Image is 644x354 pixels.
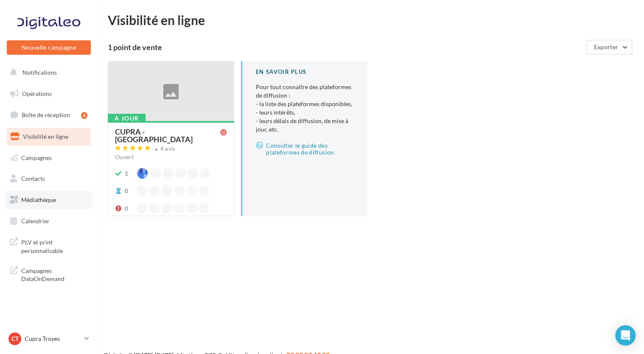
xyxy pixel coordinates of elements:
[5,170,92,188] a: Contacts
[25,334,81,343] p: Cupra Troyes
[5,128,92,146] a: Visibilité en ligne
[615,325,636,346] div: Open Intercom Messenger
[21,154,52,161] span: Campagnes
[594,43,618,51] span: Exporter
[125,169,128,178] div: 1
[125,204,128,213] div: 0
[5,106,92,124] a: Boîte de réception4
[22,69,57,76] span: Notifications
[256,140,354,157] a: Consulter le guide des plateformes de diffusion
[21,265,87,283] span: Campagnes DataOnDemand
[5,191,92,209] a: Médiathèque
[125,187,128,195] div: 0
[21,236,87,255] span: PLV et print personnalisable
[21,217,50,225] span: Calendrier
[5,64,89,81] button: Notifications
[115,128,220,143] div: CUPRA - [GEOGRAPHIC_DATA]
[81,112,87,119] div: 4
[115,153,134,160] span: Ouvert
[108,114,146,123] div: À jour
[160,146,176,152] div: 4 avis
[5,233,92,258] a: PLV et print personnalisable
[5,149,92,167] a: Campagnes
[256,108,354,117] li: - leurs intérêts,
[5,212,92,230] a: Calendrier
[115,144,227,155] a: 4 avis
[256,100,354,108] li: - la liste des plateformes disponibles,
[108,14,634,26] div: Visibilité en ligne
[256,83,354,134] p: Pour tout connaître des plateformes de diffusion :
[256,68,354,76] div: En savoir plus
[22,111,70,118] span: Boîte de réception
[108,43,583,51] div: 1 point de vente
[7,40,91,55] button: Nouvelle campagne
[21,196,56,203] span: Médiathèque
[23,133,68,140] span: Visibilité en ligne
[256,117,354,134] li: - leurs délais de diffusion, de mise à jour, etc.
[5,261,92,287] a: Campagnes DataOnDemand
[5,85,92,103] a: Opérations
[21,175,45,182] span: Contacts
[586,40,632,54] button: Exporter
[7,331,91,347] a: CT Cupra Troyes
[11,334,19,343] span: CT
[22,90,52,97] span: Opérations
